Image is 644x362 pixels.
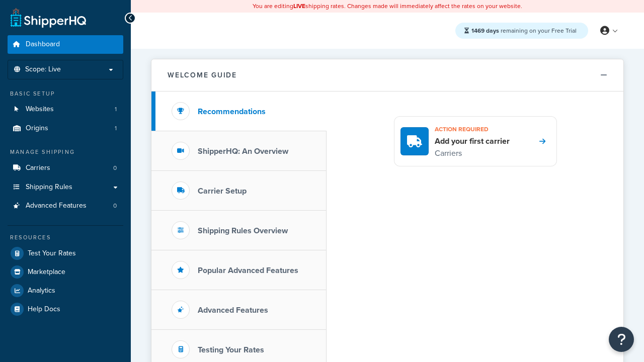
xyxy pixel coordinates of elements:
[8,197,123,215] a: Advanced Features0
[198,107,266,116] h3: Recommendations
[471,26,499,35] strong: 1469 days
[113,202,117,210] span: 0
[198,266,298,275] h3: Popular Advanced Features
[8,197,123,215] li: Advanced Features
[26,40,60,49] span: Dashboard
[115,105,117,114] span: 1
[26,105,54,114] span: Websites
[28,287,55,295] span: Analytics
[8,233,123,242] div: Resources
[435,123,510,136] h3: Action required
[8,119,123,138] li: Origins
[198,226,288,235] h3: Shipping Rules Overview
[115,124,117,133] span: 1
[8,100,123,119] a: Websites1
[609,327,634,352] button: Open Resource Center
[168,71,237,79] h2: Welcome Guide
[151,59,623,92] button: Welcome Guide
[8,100,123,119] li: Websites
[471,26,577,35] span: remaining on your Free Trial
[8,159,123,177] li: Carriers
[8,178,123,197] a: Shipping Rules
[25,65,61,74] span: Scope: Live
[198,345,264,354] h3: Testing Your Rates
[28,249,76,258] span: Test Your Rates
[8,119,123,138] a: Origins1
[8,300,123,318] a: Help Docs
[26,202,87,210] span: Advanced Features
[8,35,123,54] a: Dashboard
[435,147,510,160] p: Carriers
[8,244,123,262] a: Test Your Rates
[28,305,60,314] span: Help Docs
[113,164,117,172] span: 0
[198,306,268,315] h3: Advanced Features
[293,2,305,11] b: LIVE
[26,124,48,133] span: Origins
[8,148,123,156] div: Manage Shipping
[8,263,123,281] a: Marketplace
[8,159,123,177] a: Carriers0
[198,187,247,196] h3: Carrier Setup
[26,183,72,192] span: Shipping Rules
[198,147,288,156] h3: ShipperHQ: An Overview
[8,89,123,98] div: Basic Setup
[26,164,50,172] span: Carriers
[435,136,510,147] h4: Add your first carrier
[28,268,65,277] span: Marketplace
[8,282,123,300] a: Analytics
